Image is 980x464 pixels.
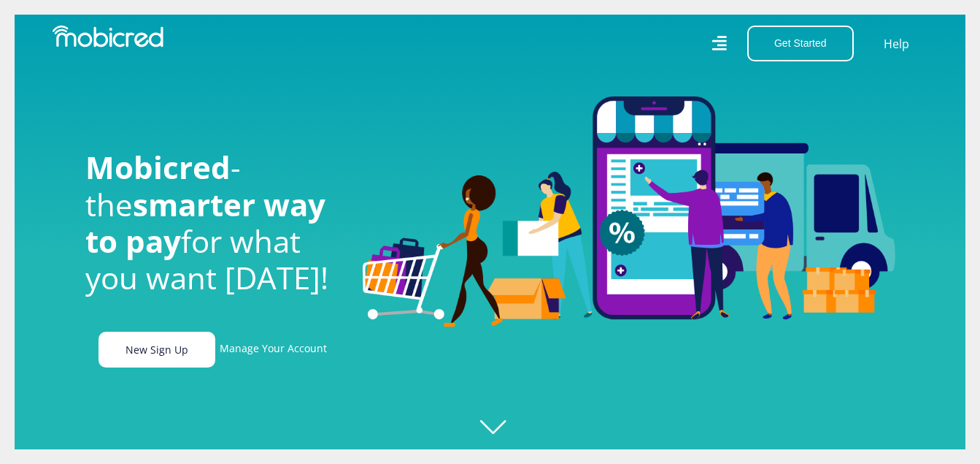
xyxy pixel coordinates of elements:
img: Mobicred [53,26,163,47]
h1: - the for what you want [DATE]! [85,149,341,297]
span: Mobicred [85,146,231,188]
img: Welcome to Mobicred [363,96,895,327]
a: Help [883,34,910,53]
a: New Sign Up [99,332,215,368]
a: Manage Your Account [220,332,327,368]
span: smarter way to pay [85,183,325,262]
button: Get Started [747,26,854,61]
